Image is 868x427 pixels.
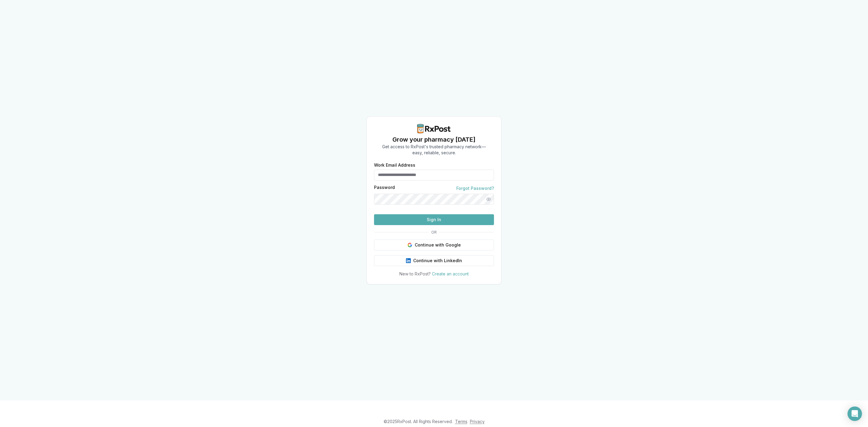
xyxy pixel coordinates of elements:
[470,419,485,424] a: Privacy
[374,240,494,250] button: Continue with Google
[374,163,494,167] label: Work Email Address
[374,214,494,225] button: Sign In
[374,185,395,191] label: Password
[848,407,862,421] div: Open Intercom Messenger
[432,271,469,276] a: Create an account
[415,124,453,133] img: RxPost Logo
[382,144,486,156] p: Get access to RxPost's trusted pharmacy network— easy, reliable, secure.
[407,243,412,247] img: Google
[374,255,494,266] button: Continue with LinkedIn
[406,258,411,263] img: LinkedIn
[382,135,486,144] h1: Grow your pharmacy [DATE]
[429,230,439,235] span: OR
[455,419,467,424] a: Terms
[399,271,431,276] span: New to RxPost?
[483,194,494,205] button: Show password
[456,185,494,191] a: Forgot Password?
